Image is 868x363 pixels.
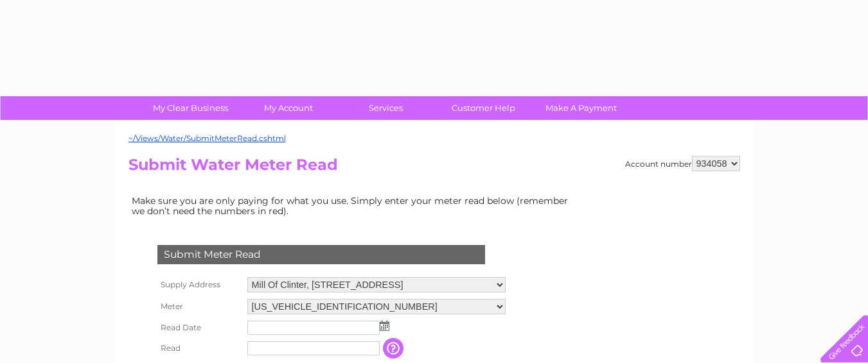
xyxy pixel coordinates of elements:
a: My Account [235,96,341,120]
img: ... [380,321,389,331]
a: Make A Payment [528,96,634,120]
a: ~/Views/Water/SubmitMeterRead.cshtml [128,133,286,143]
a: My Clear Business [137,96,244,120]
th: Supply Address [154,274,244,296]
a: Customer Help [430,96,536,120]
input: Information [383,338,406,359]
th: Read [154,338,244,359]
div: Account number [625,156,740,171]
h2: Submit Water Meter Read [128,156,740,180]
td: Make sure you are only paying for what you use. Simply enter your meter read below (remember we d... [128,192,578,219]
div: Submit Meter Read [157,245,485,264]
th: Meter [154,296,244,317]
th: Read Date [154,317,244,338]
a: Services [333,96,439,120]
